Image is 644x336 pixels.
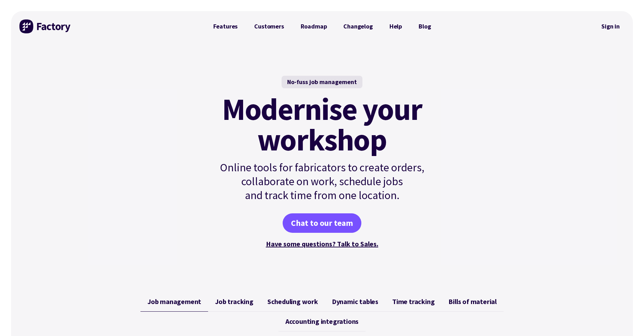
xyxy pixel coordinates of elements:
a: Sign in [596,18,625,34]
a: Customers [246,19,292,33]
nav: Secondary Navigation [596,18,625,34]
span: Accounting integrations [285,317,359,326]
nav: Primary Navigation [205,19,439,33]
span: Dynamic tables [332,297,378,306]
span: Time tracking [392,297,435,306]
a: Blog [410,19,439,33]
span: Bills of material [448,297,497,306]
div: No-fuss job management [282,76,362,88]
a: Changelog [335,19,381,33]
mark: Modernise your workshop [222,94,422,155]
span: Scheduling work [267,297,318,306]
a: Roadmap [292,19,335,33]
a: Have some questions? Talk to Sales. [266,239,378,248]
span: Job management [147,297,201,306]
img: Factory [19,19,71,33]
a: Help [381,19,410,33]
a: Features [205,19,246,33]
a: Chat to our team [283,213,361,233]
span: Job tracking [215,297,254,306]
p: Online tools for fabricators to create orders, collaborate on work, schedule jobs and track time ... [205,161,439,202]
